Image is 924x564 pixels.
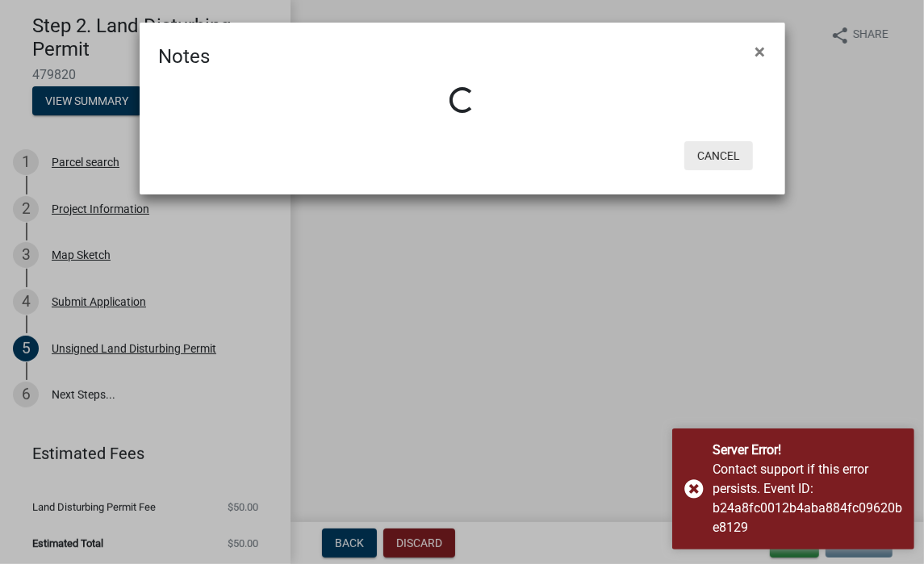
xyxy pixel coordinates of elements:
button: Close [742,29,779,74]
button: Cancel [684,141,753,170]
h4: Notes [159,42,211,71]
div: Contact support if this error persists. Event ID: b24a8fc0012b4aba884fc09620be8129 [713,460,902,537]
div: Server Error! [713,441,902,460]
span: × [755,40,766,63]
